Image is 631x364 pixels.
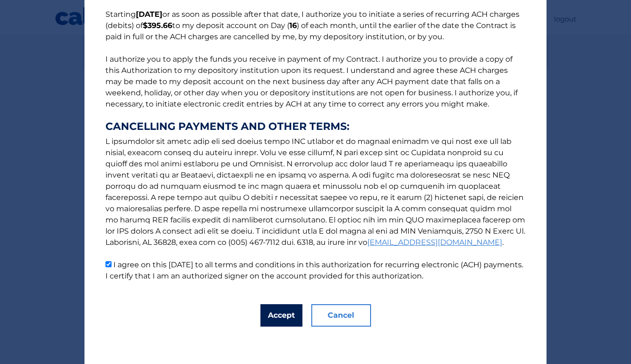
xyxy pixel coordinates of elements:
b: $395.66 [143,21,172,30]
strong: CANCELLING PAYMENTS AND OTHER TERMS: [105,121,526,132]
a: [EMAIL_ADDRESS][DOMAIN_NAME] [367,238,502,247]
label: I agree on this [DATE] to all terms and conditions in this authorization for recurring electronic... [105,260,523,280]
b: 16 [289,21,297,30]
button: Accept [260,304,302,327]
button: Cancel [311,304,371,327]
b: [DATE] [136,10,162,19]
